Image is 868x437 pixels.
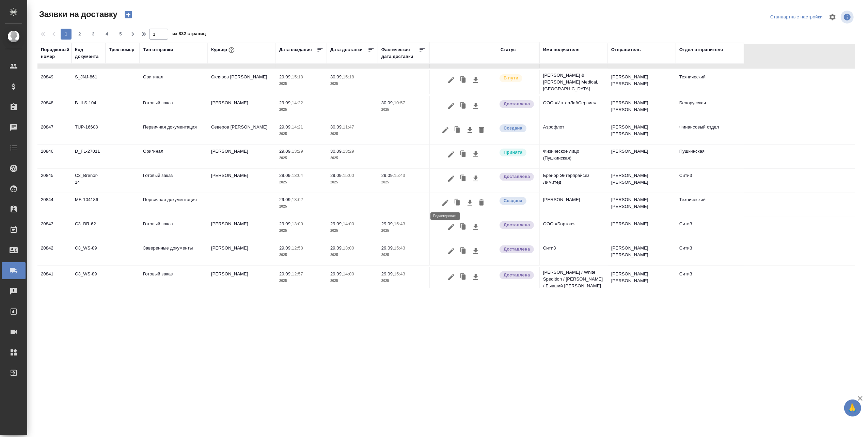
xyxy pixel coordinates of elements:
td: Оригинал [140,70,208,94]
td: C3_WS-89 [72,241,106,265]
button: Скачать [470,148,482,161]
td: Сити3 [676,241,744,265]
p: 29.09, [330,271,343,276]
td: [PERSON_NAME] [608,217,676,241]
td: [PERSON_NAME] [208,217,276,241]
span: из 832 страниц [172,30,206,40]
p: 2025 [279,179,323,186]
div: Трек номер [109,46,135,53]
button: 🙏 [844,400,861,417]
p: 2025 [279,277,323,284]
td: [PERSON_NAME] [PERSON_NAME] [608,169,676,193]
td: TUP-16608 [72,120,106,144]
button: Скачать [470,172,482,185]
td: Аэрофлот [540,120,608,144]
p: 2025 [381,227,426,234]
p: 2025 [279,252,323,258]
span: 2 [74,31,85,37]
td: [PERSON_NAME] [PERSON_NAME] [608,120,676,144]
p: Доставлена [504,222,530,228]
button: Удалить [476,124,487,137]
td: ООО «ИнтерЛабСервис» [540,96,608,120]
p: 30.09, [381,100,394,105]
td: 20843 [37,217,72,241]
p: 13:00 [292,221,303,226]
p: 2025 [330,227,375,234]
td: 20842 [37,241,72,265]
div: Порядковый номер [41,46,69,60]
td: Сити3 [676,169,744,193]
td: 20848 [37,96,72,120]
p: Доставлена [504,101,530,107]
button: Клонировать [457,148,470,161]
td: Сити3 [676,217,744,241]
button: Клонировать [457,74,470,87]
p: 15:43 [394,245,405,251]
td: Готовый заказ [140,267,208,291]
td: [PERSON_NAME] [208,96,276,120]
p: 29.09, [279,221,292,226]
td: [PERSON_NAME] [208,267,276,291]
td: C3_BR-62 [72,217,106,241]
span: 4 [101,31,112,37]
td: Бренор Энтерпрайсез Лимитед [540,169,608,193]
p: 29.09, [381,245,394,251]
td: Сити3 [540,241,608,265]
div: Заявка принята в работу [499,74,536,83]
p: 2025 [279,106,323,113]
span: Посмотреть информацию [841,11,855,24]
button: Скачать [470,271,482,284]
td: Сити3 [676,267,744,291]
p: 29.09, [279,149,292,154]
p: В пути [504,75,518,81]
div: Дата создания [279,46,312,53]
button: 2 [74,29,85,40]
button: 5 [115,29,126,40]
p: 29.09, [279,100,292,105]
p: 15:00 [343,173,354,178]
button: Скачать [470,245,482,258]
div: Документы доставлены, фактическая дата доставки проставиться автоматически [499,100,536,109]
div: Отдел отправителя [679,46,723,53]
td: МБ-104186 [72,193,106,217]
td: Скляров [PERSON_NAME] [208,70,276,94]
div: Документы доставлены, фактическая дата доставки проставиться автоматически [499,221,536,230]
button: Редактировать [445,74,457,87]
p: 15:18 [292,74,303,79]
td: C3_Brenor-14 [72,169,106,193]
p: 2025 [330,179,375,186]
div: Документы доставлены, фактическая дата доставки проставиться автоматически [499,245,536,254]
p: 14:22 [292,100,303,105]
td: [PERSON_NAME] [608,145,676,168]
p: 29.09, [279,173,292,178]
div: Статус [501,46,516,53]
td: Технический [676,70,744,94]
button: Скачать [464,196,476,209]
button: 3 [88,29,99,40]
td: D_FL-27011 [72,145,106,168]
p: 30.09, [330,149,343,154]
p: 14:00 [343,271,354,276]
td: B_ILS-104 [72,96,106,120]
p: 29.09, [279,197,292,202]
span: 3 [88,31,99,37]
td: 20845 [37,169,72,193]
td: 20847 [37,120,72,144]
button: Скачать [470,100,482,112]
p: Доставлена [504,246,530,253]
td: [PERSON_NAME] & [PERSON_NAME] Medical, [GEOGRAPHIC_DATA] [540,69,608,96]
p: 2025 [381,277,426,284]
button: Редактировать [445,100,457,112]
button: При выборе курьера статус заявки автоматически поменяется на «Принята» [227,46,236,55]
td: [PERSON_NAME] [540,193,608,217]
p: 2025 [381,179,426,186]
p: 2025 [279,131,323,137]
button: Создать [120,9,137,20]
td: C3_WS-89 [72,267,106,291]
span: Настроить таблицу [824,9,841,25]
p: 2025 [279,227,323,234]
button: 4 [101,29,112,40]
td: Готовый заказ [140,217,208,241]
div: Новая заявка, еще не передана в работу [499,124,536,133]
td: [PERSON_NAME] / White Spedition / [PERSON_NAME] / Бывший [PERSON_NAME] [540,266,608,293]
